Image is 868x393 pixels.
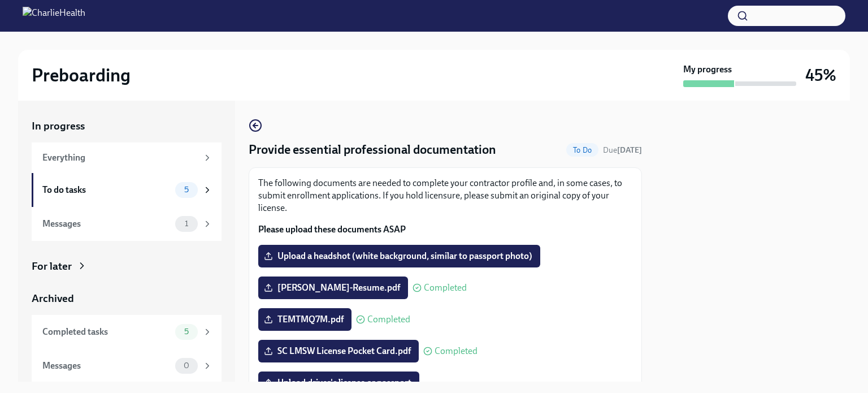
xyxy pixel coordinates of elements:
[32,259,222,274] a: For later
[266,251,532,262] span: Upload a headshot (white background, similar to passport photo)
[258,224,406,235] strong: Please upload these documents ASAP
[258,340,419,362] label: SC LMSW License Pocket Card.pdf
[32,349,222,383] a: Messages0
[258,277,408,299] label: [PERSON_NAME]-Resume.pdf
[367,315,410,324] span: Completed
[603,145,642,155] span: Due
[266,346,411,357] span: SC LMSW License Pocket Card.pdf
[23,7,85,25] img: CharlieHealth
[42,360,171,372] div: Messages
[266,282,400,293] span: [PERSON_NAME]-Resume.pdf
[258,245,540,267] label: Upload a headshot (white background, similar to passport photo)
[683,63,732,76] strong: My progress
[249,141,496,158] h4: Provide essential professional documentation
[42,326,171,338] div: Completed tasks
[32,173,222,207] a: To do tasks5
[603,145,642,156] span: October 6th, 2025 09:00
[32,64,131,87] h2: Preboarding
[266,377,411,388] span: Upload driver's license or passport
[258,308,351,331] label: TEMTMQ7M.pdf
[177,361,196,370] span: 0
[424,283,467,292] span: Completed
[32,207,222,241] a: Messages1
[32,291,222,306] a: Archived
[32,119,222,133] a: In progress
[178,219,195,228] span: 1
[266,314,344,325] span: TEMTMQ7M.pdf
[805,65,836,85] h3: 45%
[42,218,171,230] div: Messages
[566,146,598,154] span: To Do
[32,142,222,173] a: Everything
[42,184,171,196] div: To do tasks
[42,152,198,164] div: Everything
[258,177,632,214] p: The following documents are needed to complete your contractor profile and, in some cases, to sub...
[32,315,222,349] a: Completed tasks5
[435,347,478,356] span: Completed
[617,145,642,155] strong: [DATE]
[177,327,196,336] span: 5
[32,259,72,274] div: For later
[177,185,196,194] span: 5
